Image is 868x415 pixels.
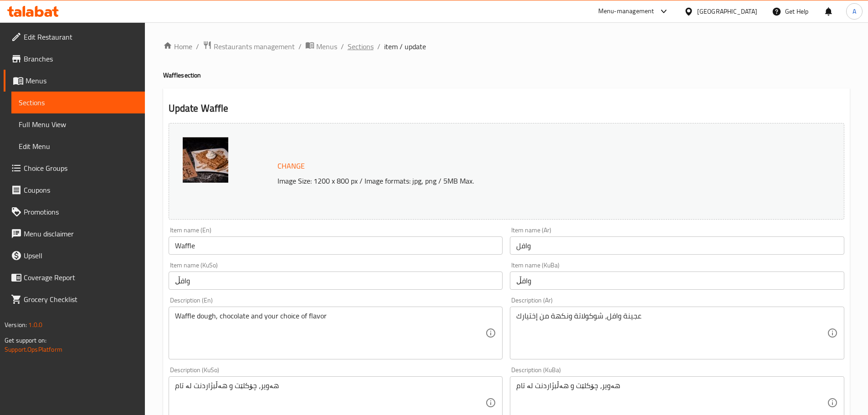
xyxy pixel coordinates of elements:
[4,157,145,179] a: Choice Groups
[163,71,850,80] h4: Waffle section
[5,319,27,331] span: Version:
[4,266,145,288] a: Coverage Report
[510,272,844,290] input: Enter name KuBa
[24,163,138,174] span: Choice Groups
[4,245,145,266] a: Upsell
[384,41,426,52] span: item / update
[4,201,145,223] a: Promotions
[4,48,145,70] a: Branches
[377,41,380,52] li: /
[4,179,145,201] a: Coupons
[24,294,138,305] span: Grocery Checklist
[316,41,337,52] span: Menus
[19,141,138,152] span: Edit Menu
[274,157,308,175] button: Change
[4,70,145,92] a: Menus
[516,312,827,355] textarea: عجينة وافل، شوكولاتة ونكهة من إختيارك
[169,272,503,290] input: Enter name KuSo
[598,6,654,17] div: Menu-management
[24,206,138,217] span: Promotions
[24,184,138,195] span: Coupons
[214,41,295,52] span: Restaurants management
[510,236,844,255] input: Enter name Ar
[203,41,295,52] a: Restaurants management
[28,319,42,331] span: 1.0.0
[163,41,192,52] a: Home
[5,343,62,355] a: Support.OpsPlatform
[196,41,199,52] li: /
[19,97,138,108] span: Sections
[305,41,337,52] a: Menus
[853,6,856,16] span: A
[24,272,138,283] span: Coverage Report
[348,41,374,52] a: Sections
[4,288,145,310] a: Grocery Checklist
[163,41,850,52] nav: breadcrumb
[24,228,138,239] span: Menu disclaimer
[277,159,305,173] span: Change
[298,41,302,52] li: /
[24,250,138,261] span: Upsell
[26,75,138,86] span: Menus
[11,92,145,113] a: Sections
[274,175,760,186] p: Image Size: 1200 x 800 px / Image formats: jpg, png / 5MB Max.
[697,6,757,16] div: [GEOGRAPHIC_DATA]
[169,236,503,255] input: Enter name En
[4,26,145,48] a: Edit Restaurant
[169,102,844,115] h2: Update Waffle
[24,31,138,42] span: Edit Restaurant
[24,53,138,64] span: Branches
[5,334,46,346] span: Get support on:
[175,312,486,355] textarea: Waffle dough, chocolate and your choice of flavor
[19,119,138,130] span: Full Menu View
[183,137,228,183] img: WhatsApp_Image_20230804_a638272712252417304.jpg
[11,135,145,157] a: Edit Menu
[11,113,145,135] a: Full Menu View
[341,41,344,52] li: /
[4,223,145,245] a: Menu disclaimer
